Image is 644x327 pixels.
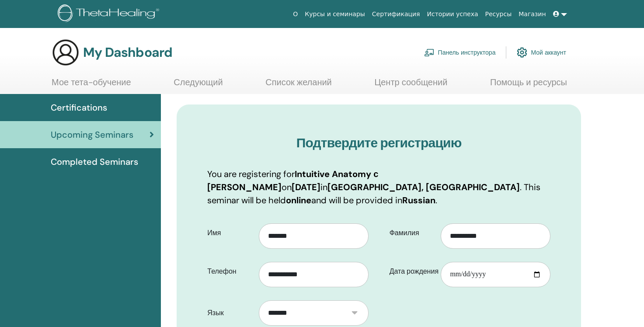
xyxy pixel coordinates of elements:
[58,4,162,24] img: logo.png
[515,6,549,22] a: Магазин
[327,181,520,193] b: [GEOGRAPHIC_DATA], [GEOGRAPHIC_DATA]
[292,181,320,193] b: [DATE]
[383,225,441,241] label: Фамилия
[517,43,566,62] a: Мой аккаунт
[207,167,550,207] p: You are registering for on in . This seminar will be held and will be provided in .
[51,128,133,141] span: Upcoming Seminars
[286,195,311,206] b: online
[51,101,107,114] span: Certifications
[424,43,496,62] a: Панель инструктора
[201,305,259,321] label: Язык
[207,135,550,151] h3: Подтвердите регистрацию
[517,45,527,60] img: cog.svg
[424,49,435,56] img: chalkboard-teacher.svg
[402,195,435,206] b: Russian
[265,77,332,94] a: Список желаний
[51,155,138,168] span: Completed Seminars
[52,38,80,66] img: generic-user-icon.jpg
[289,6,301,22] a: О
[482,6,515,22] a: Ресурсы
[83,45,172,60] h3: My Dashboard
[383,263,441,280] label: Дата рождения
[201,225,259,241] label: Имя
[369,6,424,22] a: Сертификация
[374,77,447,94] a: Центр сообщений
[301,6,369,22] a: Курсы и семинары
[424,6,482,22] a: Истории успеха
[52,77,131,94] a: Мое тета-обучение
[201,263,259,280] label: Телефон
[490,77,567,94] a: Помощь и ресурсы
[174,77,223,94] a: Следующий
